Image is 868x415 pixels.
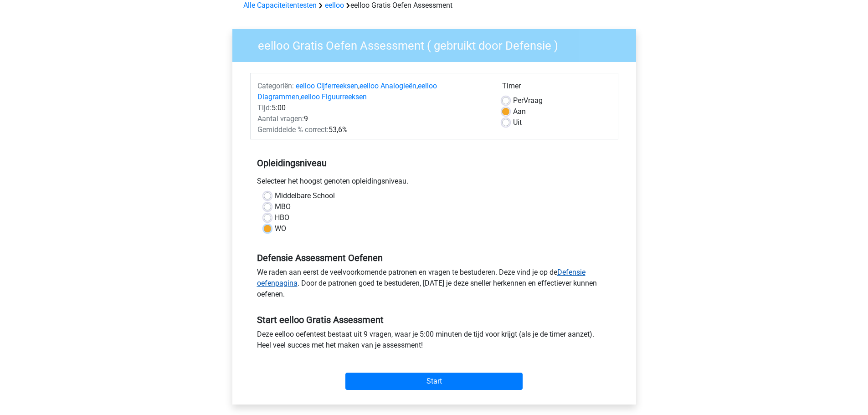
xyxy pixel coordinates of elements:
a: eelloo Cijferreeksen [296,82,358,90]
a: eelloo Figuurreeksen [301,92,367,101]
label: MBO [275,201,291,212]
span: Per [513,96,524,105]
label: Middelbare School [275,190,335,201]
a: eelloo [325,1,344,10]
div: Selecteer het hoogst genoten opleidingsniveau. [250,176,618,190]
h5: Start eelloo Gratis Assessment [257,314,611,325]
h5: Defensie Assessment Oefenen [257,252,611,263]
label: HBO [275,212,289,223]
span: Gemiddelde % correct: [257,125,329,134]
label: Uit [513,117,522,128]
h5: Opleidingsniveau [257,154,611,172]
a: eelloo Analogieën [360,82,416,90]
h3: eelloo Gratis Oefen Assessment ( gebruikt door Defensie ) [247,35,629,53]
div: Timer [502,81,611,95]
a: Alle Capaciteitentesten [243,1,317,10]
div: , , , [251,81,495,102]
label: Aan [513,106,526,117]
span: Aantal vragen: [257,114,304,123]
label: Vraag [513,95,543,106]
input: Start [345,373,523,390]
div: Deze eelloo oefentest bestaat uit 9 vragen, waar je 5:00 minuten de tijd voor krijgt (als je de t... [250,329,618,354]
div: 53,6% [251,124,495,135]
div: We raden aan eerst de veelvoorkomende patronen en vragen te bestuderen. Deze vind je op de . Door... [250,267,618,303]
span: Tijd: [257,103,272,112]
div: 9 [251,113,495,124]
label: WO [275,223,286,234]
div: 5:00 [251,102,495,113]
span: Categoriën: [257,82,294,90]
